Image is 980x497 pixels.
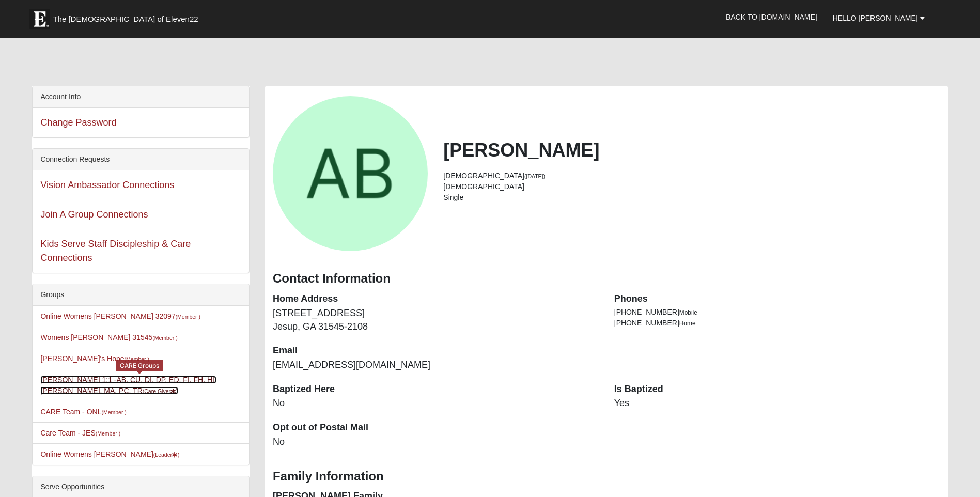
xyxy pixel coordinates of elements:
[443,181,940,192] li: [DEMOGRAPHIC_DATA]
[679,320,696,327] span: Home
[101,409,126,415] small: (Member )
[116,360,163,371] div: CARE Groups
[33,86,249,108] div: Account Info
[833,14,918,22] span: Hello [PERSON_NAME]
[273,421,599,434] dt: Opt out of Postal Mail
[443,192,940,203] li: Single
[33,284,249,306] div: Groups
[40,117,116,128] a: Change Password
[143,388,178,394] small: (Care Giver )
[718,4,825,30] a: Back to [DOMAIN_NAME]
[273,359,599,372] dd: [EMAIL_ADDRESS][DOMAIN_NAME]
[273,96,428,251] a: View Fullsize Photo
[96,430,120,437] small: (Member )
[524,173,545,179] small: ([DATE])
[273,292,599,306] dt: Home Address
[24,4,231,29] a: The [DEMOGRAPHIC_DATA] of Eleven22
[40,354,149,363] a: [PERSON_NAME]'s Hope(Member )
[152,335,177,341] small: (Member )
[614,292,940,306] dt: Phones
[825,5,932,31] a: Hello [PERSON_NAME]
[614,397,940,410] dd: Yes
[273,307,599,333] dd: [STREET_ADDRESS] Jesup, GA 31545-2108
[273,436,599,449] dd: No
[176,314,200,320] small: (Member )
[40,450,179,458] a: Online Womens [PERSON_NAME](Leader)
[443,139,940,161] h2: [PERSON_NAME]
[40,376,216,395] a: [PERSON_NAME] 1:1 -AB, CU, DI, DP, ED, FI, FH, HI, [PERSON_NAME], MA, PC, TR(Care Giver)
[40,408,126,416] a: CARE Team - ONL(Member )
[273,397,599,410] dd: No
[614,307,940,318] li: [PHONE_NUMBER]
[33,149,249,170] div: Connection Requests
[40,209,148,220] a: Join A Group Connections
[273,271,940,286] h3: Contact Information
[53,14,198,24] span: The [DEMOGRAPHIC_DATA] of Eleven22
[40,333,177,341] a: Womens [PERSON_NAME] 31545(Member )
[40,180,174,190] a: Vision Ambassador Connections
[273,469,940,484] h3: Family Information
[40,239,191,263] a: Kids Serve Staff Discipleship & Care Connections
[125,356,149,362] small: (Member )
[273,383,599,396] dt: Baptized Here
[40,312,200,320] a: Online Womens [PERSON_NAME] 32097(Member )
[153,452,180,458] small: (Leader )
[40,429,120,437] a: Care Team - JES(Member )
[29,9,50,29] img: Eleven22 logo
[679,309,697,316] span: Mobile
[443,170,940,181] li: [DEMOGRAPHIC_DATA]
[273,344,599,358] dt: Email
[614,383,940,396] dt: Is Baptized
[614,318,940,329] li: [PHONE_NUMBER]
